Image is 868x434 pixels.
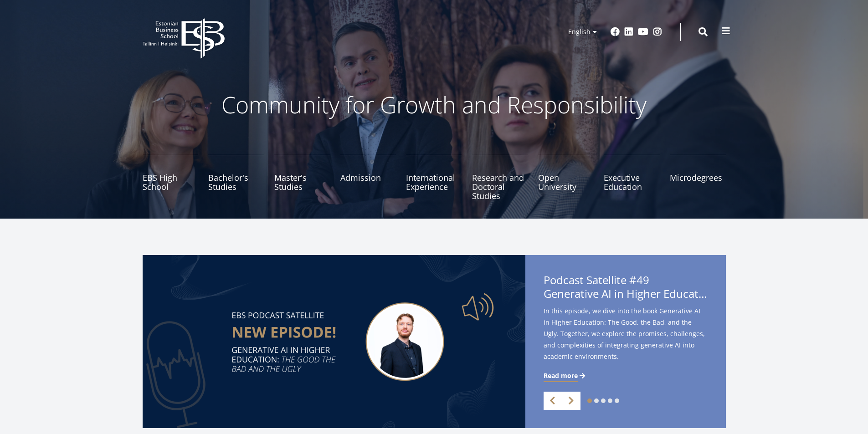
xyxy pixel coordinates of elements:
a: Next [562,392,580,410]
a: Bachelor's Studies [208,155,264,200]
a: International Experience [406,155,462,200]
span: Read more [544,371,578,380]
a: Previous [544,392,562,410]
p: Community for Growth and Responsibility [193,91,676,118]
span: Podcast Satellite #49 [544,273,708,303]
a: Read more [544,371,587,380]
a: 2 [594,398,599,403]
a: Master's Studies [274,155,330,200]
a: EBS High School [143,155,199,200]
img: Satellite #49 [143,255,525,428]
a: 3 [601,398,606,403]
a: Admission [340,155,396,200]
a: Microdegrees [670,155,726,200]
span: Generative AI in Higher Education: The Good, the Bad, and the Ugly [544,287,708,301]
span: In this episode, we dive into the book Generative AI in Higher Education: The Good, the Bad, and ... [544,305,708,362]
a: 4 [608,398,612,403]
a: Linkedin [624,27,633,36]
a: Executive Education [604,155,660,200]
a: Facebook [611,27,620,36]
a: Open University [538,155,594,200]
a: Youtube [638,27,648,36]
a: 5 [615,398,619,403]
a: Instagram [653,27,662,36]
a: 1 [587,398,592,403]
a: Research and Doctoral Studies [472,155,528,200]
